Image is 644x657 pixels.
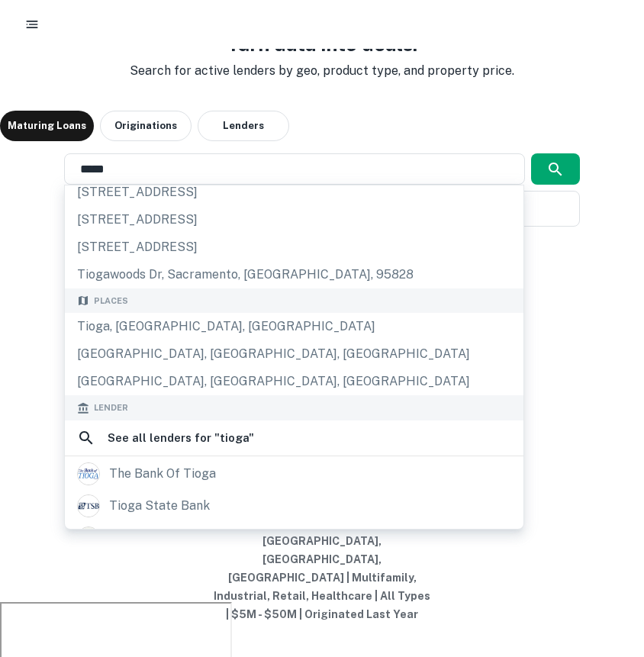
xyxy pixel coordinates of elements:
p: Search for active lenders by geo, product type, and property price. [118,62,526,80]
div: tiaa [109,527,134,549]
div: Tioga, [GEOGRAPHIC_DATA], [GEOGRAPHIC_DATA] [65,313,523,340]
a: the bank of tioga [65,458,523,490]
a: tiaa [65,522,523,554]
iframe: Chat Widget [568,535,644,608]
div: [GEOGRAPHIC_DATA], [GEOGRAPHIC_DATA], [GEOGRAPHIC_DATA] [65,368,523,395]
h6: See all lenders for " tioga " [108,429,254,447]
button: Originations [100,111,192,141]
img: picture [78,463,99,485]
a: tioga state bank [65,490,523,522]
img: picture [78,527,99,549]
button: [GEOGRAPHIC_DATA], [GEOGRAPHIC_DATA], [GEOGRAPHIC_DATA] | Multifamily, Industrial, Retail, Health... [208,527,436,628]
div: [STREET_ADDRESS] [65,179,523,206]
div: tiogawoods dr, sacramento, [GEOGRAPHIC_DATA], 95828 [65,261,523,288]
img: picture [78,495,99,517]
div: the bank of tioga [109,462,216,485]
button: Lenders [198,111,289,141]
div: [STREET_ADDRESS] [65,206,523,233]
span: Places [94,295,128,308]
div: tioga state bank [109,494,210,517]
div: [GEOGRAPHIC_DATA], [GEOGRAPHIC_DATA], [GEOGRAPHIC_DATA] [65,340,523,368]
div: [STREET_ADDRESS] [65,233,523,261]
span: Lender [94,401,128,414]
